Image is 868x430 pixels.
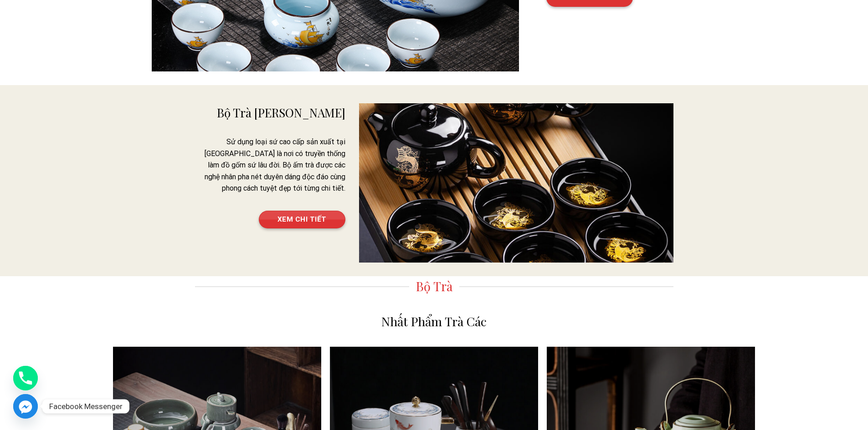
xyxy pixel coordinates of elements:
[259,211,345,228] a: XEM CHI TIẾT
[416,278,452,294] span: Bộ Trà
[195,136,345,194] p: Sử dụng loại sứ cao cấp sản xuất tại [GEOGRAPHIC_DATA] là nơi có truyền thống làm đồ gốm sứ lâu đ...
[113,312,755,331] h4: Nhất Phẩm Trà Các
[13,394,38,419] a: Facebook_Messenger
[13,366,38,390] a: Phone
[217,105,345,121] span: Bộ Trà [PERSON_NAME]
